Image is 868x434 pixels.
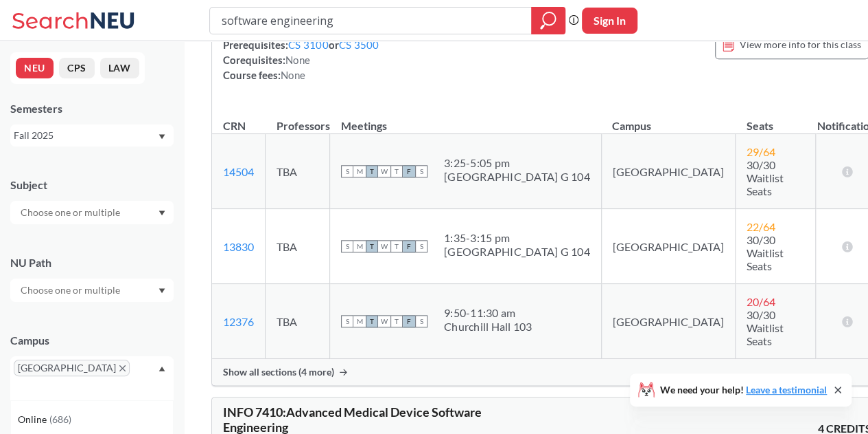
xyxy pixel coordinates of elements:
[10,124,174,147] div: Fall 2025Dropdown arrow
[14,128,157,143] div: Fall 2025
[159,366,165,371] svg: Dropdown arrow
[747,233,784,272] span: 30/30 Waitlist Seats
[735,105,815,134] th: Seats
[223,165,254,178] a: 14504
[540,11,556,30] svg: magnifying glass
[740,36,861,53] span: View more info for this class
[747,308,784,347] span: 30/30 Waitlist Seats
[266,209,330,284] td: TBA
[16,58,54,78] button: NEU
[415,165,427,177] span: S
[444,156,590,170] div: 3:25 - 5:05 pm
[341,240,353,252] span: S
[288,39,329,51] a: CS 3100
[10,177,174,193] div: Subject
[444,170,590,184] div: [GEOGRAPHIC_DATA] G 104
[10,101,174,116] div: Semesters
[378,165,390,177] span: W
[14,282,129,299] input: Choose one or multiple
[223,240,254,253] a: 13830
[341,315,353,327] span: S
[10,201,174,224] div: Dropdown arrow
[444,245,590,259] div: [GEOGRAPHIC_DATA] G 104
[747,220,775,233] span: 22 / 64
[10,356,174,400] div: [GEOGRAPHIC_DATA]X to remove pillDropdown arrowOnline(686)No campus, no room needed(362)
[444,320,532,334] div: Churchill Hall 103
[747,158,784,197] span: 30/30 Waitlist Seats
[266,105,330,134] th: Professors
[223,315,254,328] a: 12376
[601,134,735,209] td: [GEOGRAPHIC_DATA]
[159,288,165,294] svg: Dropdown arrow
[353,165,366,177] span: M
[660,385,827,395] span: We need your help!
[366,240,378,252] span: T
[378,315,390,327] span: W
[223,118,246,133] div: CRN
[119,365,126,371] svg: X to remove pill
[601,284,735,359] td: [GEOGRAPHIC_DATA]
[582,8,637,34] button: Sign In
[531,7,565,34] div: magnifying glass
[601,209,735,284] td: [GEOGRAPHIC_DATA]
[747,145,775,158] span: 29 / 64
[444,306,532,320] div: 9:50 - 11:30 am
[159,210,165,216] svg: Dropdown arrow
[366,315,378,327] span: T
[403,315,415,327] span: F
[747,295,775,308] span: 20 / 64
[353,315,366,327] span: M
[10,255,174,270] div: NU Path
[100,58,139,78] button: LAW
[403,165,415,177] span: F
[223,22,456,83] div: NUPaths: Prerequisites: or Corequisites: Course fees:
[330,105,602,134] th: Meetings
[159,134,165,140] svg: Dropdown arrow
[415,315,427,327] span: S
[18,412,49,427] span: Online
[601,105,735,134] th: Campus
[223,366,334,378] span: Show all sections (4 more)
[353,240,366,252] span: M
[403,240,415,252] span: F
[285,54,310,66] span: None
[390,165,403,177] span: T
[59,58,95,78] button: CPS
[14,360,130,376] span: [GEOGRAPHIC_DATA]X to remove pill
[266,284,330,359] td: TBA
[220,9,521,32] input: Class, professor, course number, "phrase"
[49,413,71,425] span: ( 686 )
[10,279,174,302] div: Dropdown arrow
[339,39,379,51] a: CS 3500
[341,165,353,177] span: S
[10,333,174,348] div: Campus
[14,204,129,221] input: Choose one or multiple
[390,315,403,327] span: T
[415,240,427,252] span: S
[366,165,378,177] span: T
[281,69,305,81] span: None
[746,384,827,395] a: Leave a testimonial
[390,240,403,252] span: T
[266,134,330,209] td: TBA
[444,231,590,245] div: 1:35 - 3:15 pm
[378,240,390,252] span: W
